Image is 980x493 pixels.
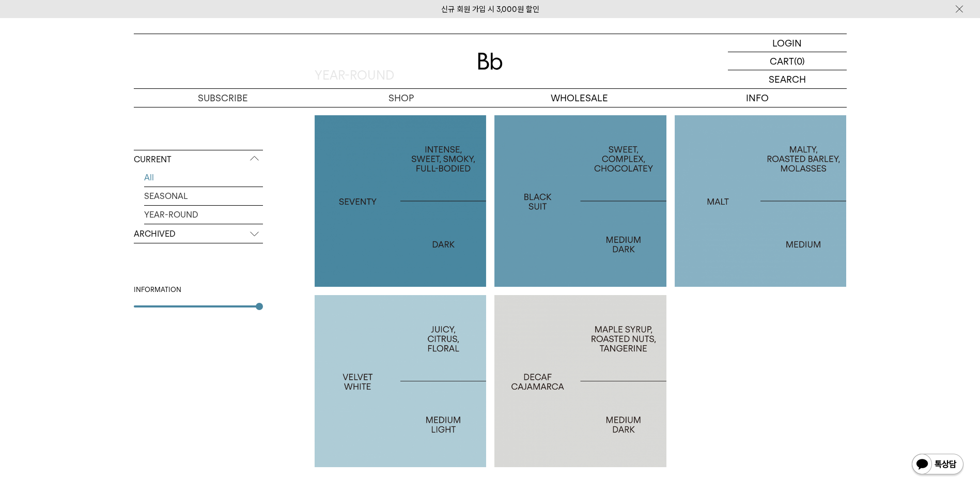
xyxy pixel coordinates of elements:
[134,150,263,169] p: CURRENT
[769,70,806,88] p: SEARCH
[668,89,847,107] p: INFO
[134,89,312,107] a: SUBSCRIBE
[134,225,263,243] p: ARCHIVED
[441,5,539,14] a: 신규 회원 가입 시 3,000원 할인
[911,453,965,477] img: 카카오톡 채널 1:1 채팅 버튼
[794,52,805,70] p: (0)
[315,295,487,467] a: 벨벳화이트VELVET WHITE
[770,52,794,70] p: CART
[772,34,802,52] p: LOGIN
[144,187,263,205] a: SEASONAL
[478,53,503,70] img: 로고
[144,206,263,224] a: YEAR-ROUND
[134,285,263,295] div: INFORMATION
[312,89,490,107] a: SHOP
[490,89,668,107] p: WHOLESALE
[494,295,666,467] a: 페루 디카페인 카하마르카PERU CAJAMARCA DECAF
[728,52,847,70] a: CART (0)
[728,34,847,52] a: LOGIN
[315,115,487,287] a: 세븐티SEVENTY
[144,168,263,187] a: All
[675,115,847,287] a: 몰트MALT
[494,115,666,287] a: 블랙수트BLACK SUIT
